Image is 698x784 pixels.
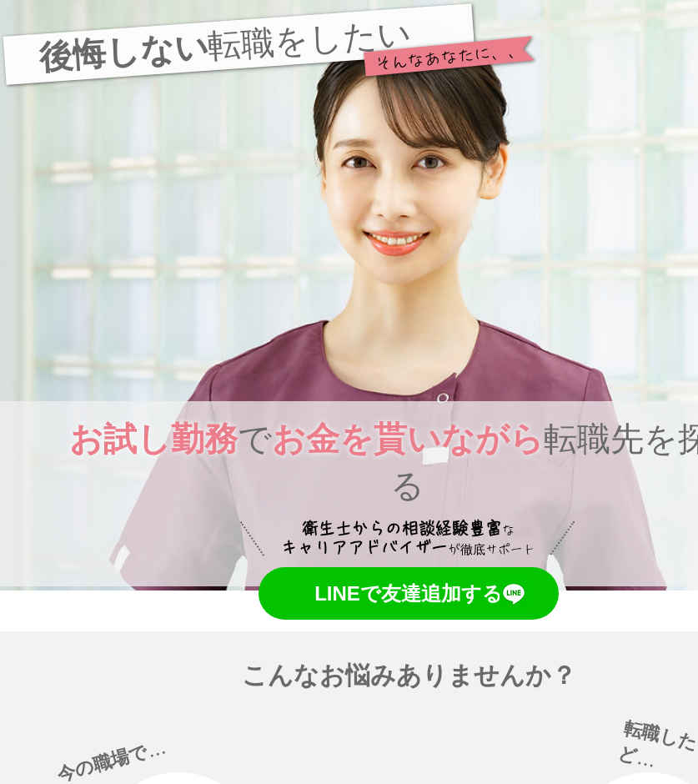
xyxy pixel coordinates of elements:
[238,420,272,457] span: で
[242,661,576,689] span: ​こんなお悩みありませんか？
[272,420,544,457] span: お金を貰いながら
[460,541,485,557] span: ​徹底
[38,14,413,76] span: 転職をしたい
[38,14,413,76] span: ​
[38,28,209,75] span: 後悔しない
[302,520,502,536] span: 衛生士からの相談経験豊富
[374,42,525,73] span: ​そんなあなたに、、
[259,567,559,620] a: LINEで友達追加する
[281,539,448,555] span: キャリアアドバイザー
[500,580,528,608] img: LINEのロゴ
[502,524,515,536] span: な
[448,543,460,555] span: が
[485,543,535,555] span: サポート
[69,420,238,457] span: お試し勤務
[314,580,503,608] span: LINEで友達追加する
